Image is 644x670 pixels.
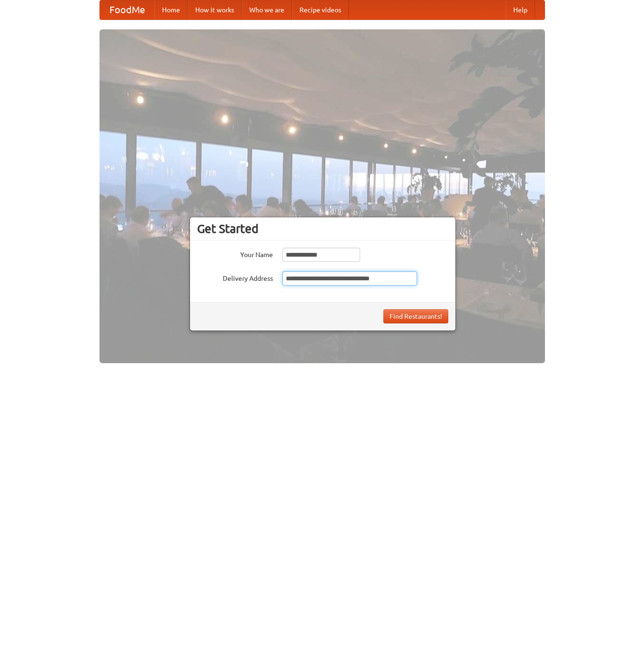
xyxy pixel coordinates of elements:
a: Recipe videos [292,0,349,19]
label: Your Name [197,248,273,259]
label: Delivery Address [197,271,273,283]
a: How it works [188,0,242,19]
a: Help [506,0,535,19]
a: Home [154,0,188,19]
a: FoodMe [100,0,154,19]
a: Who we are [242,0,292,19]
button: Find Restaurants! [383,309,448,323]
h3: Get Started [197,222,448,236]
